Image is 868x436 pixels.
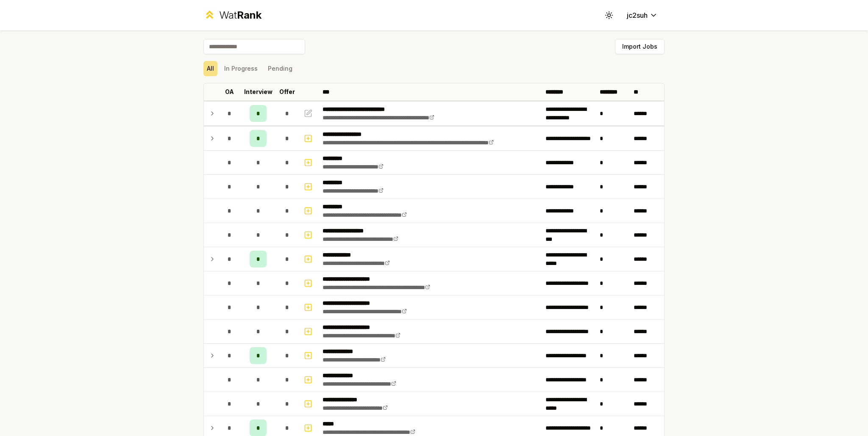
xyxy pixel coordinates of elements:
[219,8,262,22] div: Wat
[225,88,234,96] p: OA
[627,10,648,20] span: jc2suh
[620,8,665,23] button: jc2suh
[237,9,262,21] span: Rank
[203,61,217,76] button: All
[203,8,262,22] a: WatRank
[279,88,295,96] p: Offer
[244,88,273,96] p: Interview
[264,61,296,76] button: Pending
[615,39,665,54] button: Import Jobs
[221,61,261,76] button: In Progress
